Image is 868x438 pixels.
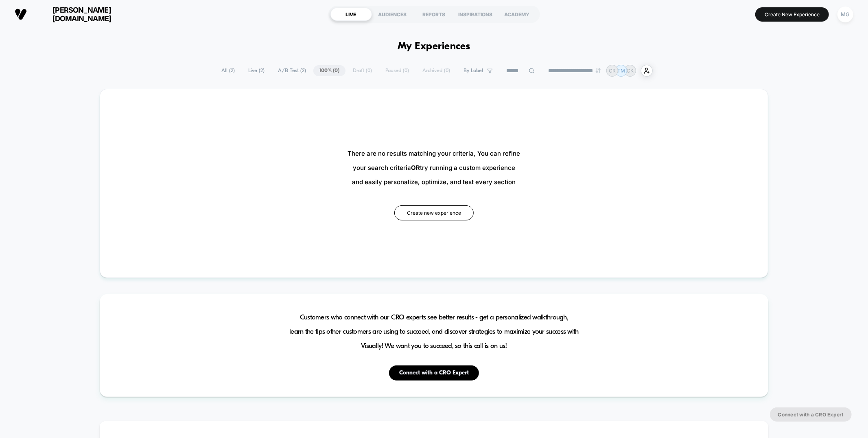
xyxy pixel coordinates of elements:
[330,8,372,21] div: LIVE
[617,68,625,74] p: TM
[6,221,438,229] input: Seek
[837,7,853,22] div: MG
[212,115,231,134] button: Play, NEW DEMO 2025-VEED.mp4
[215,65,241,76] span: All ( 2 )
[289,310,579,353] span: Customers who connect with our CRO experts see better results - get a personalized walkthrough, l...
[770,407,852,422] button: Connect with a CRO Expert
[411,164,420,172] b: OR
[327,234,345,243] div: Current time
[627,68,634,74] p: CK
[609,68,616,74] p: CR
[348,146,520,189] span: There are no results matching your criteria, You can refine your search criteria try running a cu...
[394,205,474,220] button: Create new experience
[15,8,27,20] img: Visually logo
[272,65,312,76] span: A/B Test ( 2 )
[596,68,601,73] img: end
[389,365,479,381] button: Connect with a CRO Expert
[4,232,17,245] button: Play, NEW DEMO 2025-VEED.mp4
[755,7,829,22] button: Create New Experience
[835,6,856,23] button: MG
[398,41,470,53] h1: My Experiences
[12,5,133,23] button: [PERSON_NAME][DOMAIN_NAME]
[496,8,538,21] div: ACADEMY
[384,235,409,243] input: Volume
[464,68,483,74] span: By Label
[347,234,368,243] div: Duration
[413,8,455,21] div: REPORTS
[33,6,131,23] span: [PERSON_NAME][DOMAIN_NAME]
[372,8,413,21] div: AUDIENCES
[455,8,496,21] div: INSPIRATIONS
[242,65,271,76] span: Live ( 2 )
